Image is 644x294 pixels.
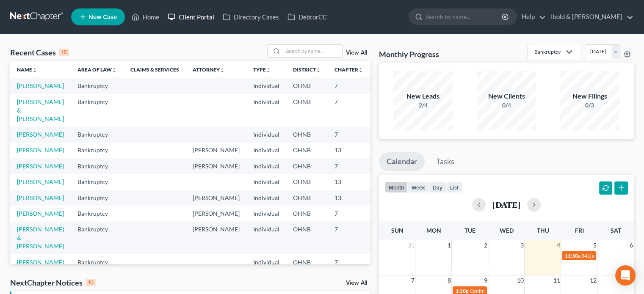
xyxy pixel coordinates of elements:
[71,254,124,270] td: Bankruptcy
[17,210,64,217] a: [PERSON_NAME]
[328,206,370,221] td: 7
[77,66,117,73] a: Area of Lawunfold_more
[426,227,441,234] span: Mon
[246,126,286,142] td: Individual
[547,9,633,25] a: Ibold & [PERSON_NAME]
[266,68,271,73] i: unfold_more
[286,222,328,254] td: OHNB
[286,143,328,158] td: OHNB
[346,50,367,56] a: View All
[246,94,286,126] td: Individual
[370,190,411,206] td: 25-11158
[246,222,286,254] td: Individual
[406,240,415,250] span: 31
[446,275,451,286] span: 8
[193,66,225,73] a: Attorneyunfold_more
[17,131,64,138] a: [PERSON_NAME]
[59,49,69,56] div: 15
[629,240,634,250] span: 6
[246,143,286,158] td: Individual
[328,78,370,93] td: 7
[71,190,124,206] td: Bankruptcy
[71,126,124,142] td: Bankruptcy
[560,101,619,110] div: 0/3
[17,178,64,185] a: [PERSON_NAME]
[17,66,37,73] a: Nameunfold_more
[71,94,124,126] td: Bankruptcy
[32,68,37,73] i: unfold_more
[464,227,475,234] span: Tue
[477,91,536,101] div: New Clients
[220,68,225,73] i: unfold_more
[112,68,117,73] i: unfold_more
[17,98,64,122] a: [PERSON_NAME] & [PERSON_NAME]
[328,174,370,190] td: 13
[71,206,124,221] td: Bankruptcy
[517,9,546,25] a: Help
[385,181,408,193] button: month
[286,206,328,221] td: OHNB
[610,227,621,234] span: Sat
[469,288,566,294] span: Confirmation Hearing for [PERSON_NAME]
[589,275,597,286] span: 12
[186,222,246,254] td: [PERSON_NAME]
[286,126,328,142] td: OHNB
[246,158,286,174] td: Individual
[186,206,246,221] td: [PERSON_NAME]
[186,143,246,158] td: [PERSON_NAME]
[564,253,580,259] span: 11:30a
[86,279,96,286] div: 10
[186,158,246,174] td: [PERSON_NAME]
[615,265,636,286] div: Open Intercom Messenger
[393,101,453,110] div: 2/4
[286,190,328,206] td: OHNB
[393,91,453,101] div: New Leads
[71,222,124,254] td: Bankruptcy
[246,78,286,93] td: Individual
[426,9,503,25] input: Search by name...
[428,152,462,171] a: Tasks
[10,278,96,288] div: NextChapter Notices
[124,61,186,78] th: Claims & Services
[246,254,286,270] td: Individual
[186,190,246,206] td: [PERSON_NAME]
[328,222,370,254] td: 7
[17,82,64,89] a: [PERSON_NAME]
[328,190,370,206] td: 13
[71,78,124,93] td: Bankruptcy
[334,66,363,73] a: Chapterunfold_more
[163,9,218,25] a: Client Portal
[293,66,321,73] a: Districtunfold_more
[446,181,462,193] button: list
[408,181,429,193] button: week
[370,222,411,254] td: 25-12071
[346,280,367,286] a: View All
[71,174,124,190] td: Bankruptcy
[88,14,117,20] span: New Case
[499,227,513,234] span: Wed
[379,152,425,171] a: Calendar
[519,240,524,250] span: 3
[560,91,619,101] div: New Filings
[328,143,370,158] td: 13
[17,146,64,154] a: [PERSON_NAME]
[534,48,561,55] div: Bankruptcy
[536,227,549,234] span: Thu
[17,162,64,170] a: [PERSON_NAME]
[455,288,468,294] span: 1:30p
[370,206,411,221] td: 25-13474
[370,143,411,158] td: 25-12551
[127,9,163,25] a: Home
[410,275,415,286] span: 7
[286,94,328,126] td: OHNB
[328,254,370,270] td: 7
[283,9,331,25] a: DebtorCC
[316,68,321,73] i: unfold_more
[492,200,520,209] h2: [DATE]
[358,68,363,73] i: unfold_more
[218,9,283,25] a: Directory Cases
[286,174,328,190] td: OHNB
[328,126,370,142] td: 7
[477,101,536,110] div: 0/4
[391,227,403,234] span: Sun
